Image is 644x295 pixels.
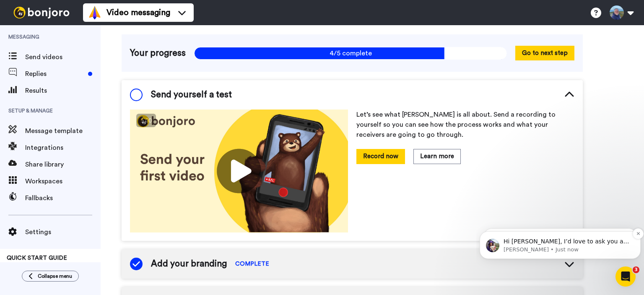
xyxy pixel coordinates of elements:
[7,255,67,261] span: QUICK START GUIDE
[25,52,101,62] span: Send videos
[356,110,574,140] p: Let’s see what [PERSON_NAME] is all about. Send a recording to yourself so you can see how the pr...
[25,193,101,203] span: Fallbacks
[615,266,636,287] iframe: Intercom live chat
[25,227,101,237] span: Settings
[151,89,232,101] span: Send yourself a test
[194,47,507,60] span: 4/5 complete
[476,214,644,272] iframe: Intercom notifications message
[22,271,79,282] button: Collapse menu
[130,110,348,232] img: 178eb3909c0dc23ce44563bdb6dc2c11.jpg
[515,46,574,60] button: Go to next step
[106,7,170,18] span: Video messaging
[25,159,101,170] span: Share library
[10,7,73,18] img: bj-logo-header-white.svg
[25,86,101,96] span: Results
[25,143,101,153] span: Integrations
[25,69,85,79] span: Replies
[235,260,269,268] span: COMPLETE
[356,149,405,164] button: Record now
[130,47,186,60] span: Your progress
[413,149,461,164] button: Learn more
[25,176,101,186] span: Workspaces
[38,273,72,279] span: Collapse menu
[25,126,101,136] span: Message template
[151,258,227,270] span: Add your branding
[88,6,101,19] img: vm-color.svg
[633,266,639,273] span: 3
